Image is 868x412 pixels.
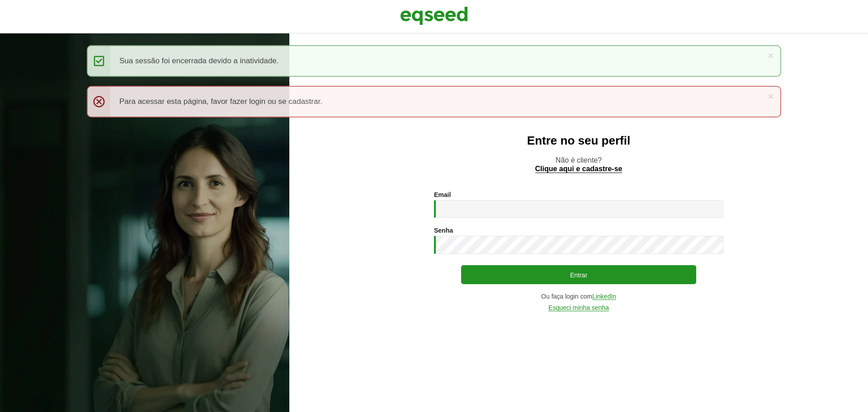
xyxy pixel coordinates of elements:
a: Clique aqui e cadastre-se [535,165,623,173]
h2: Entre no seu perfil [307,134,850,147]
a: × [768,51,774,60]
button: Entrar [461,265,696,284]
p: Não é cliente? [307,156,850,173]
a: Esqueci minha senha [548,304,609,311]
div: Sua sessão foi encerrada devido a inatividade. [87,45,781,77]
img: EqSeed Logo [400,5,468,27]
label: Email [434,192,451,198]
a: × [768,91,774,101]
label: Senha [434,227,453,234]
div: Para acessar esta página, favor fazer login ou se cadastrar. [87,86,781,117]
div: Ou faça login com [434,293,723,300]
a: LinkedIn [592,293,616,300]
